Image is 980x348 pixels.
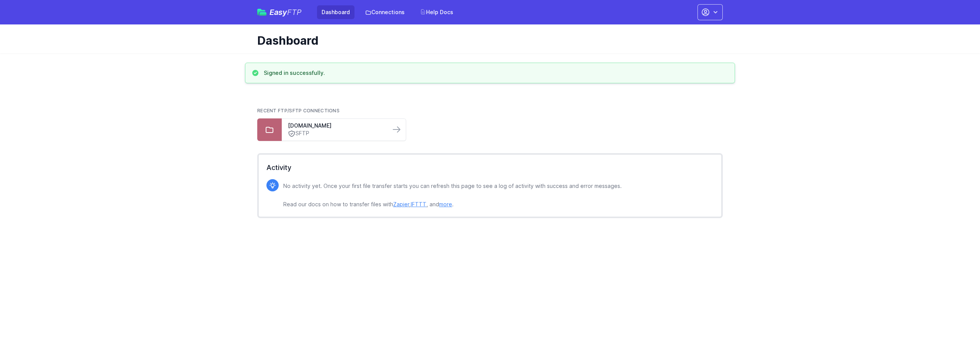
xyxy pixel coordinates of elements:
[257,8,302,16] a: EasyFTP
[287,8,302,17] span: FTP
[283,181,622,209] p: No activity yet. Once your first file transfer starts you can refresh this page to see a log of a...
[361,5,409,19] a: Connections
[393,201,409,207] a: Zapier
[257,108,723,114] h2: Recent FTP/SFTP Connections
[317,5,354,19] a: Dashboard
[411,201,426,207] a: IFTTT
[439,201,452,207] a: more
[288,129,384,138] a: SFTP
[269,8,302,16] span: Easy
[264,69,325,77] h3: Signed in successfully.
[266,162,714,173] h2: Activity
[415,5,458,19] a: Help Docs
[257,9,266,16] img: easyftp_logo.png
[257,34,717,47] h1: Dashboard
[288,122,384,129] a: [DOMAIN_NAME]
